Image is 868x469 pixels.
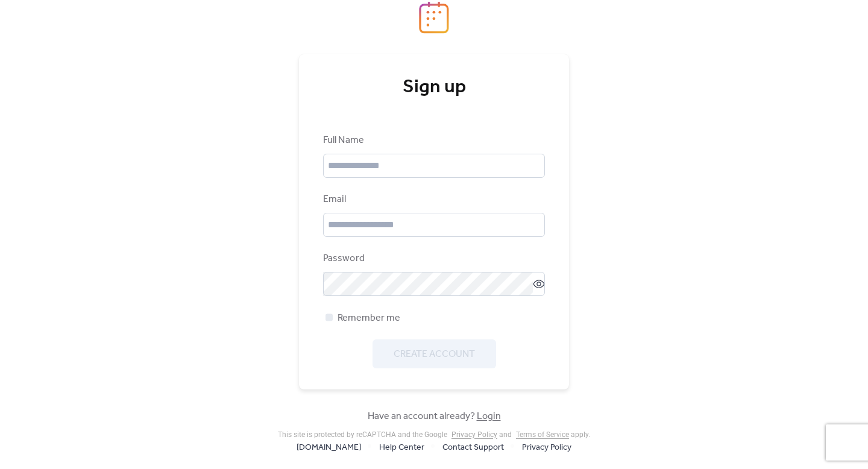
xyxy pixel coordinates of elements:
a: Login [477,407,501,426]
span: Have an account already? [368,409,501,424]
a: [DOMAIN_NAME] [297,439,361,455]
div: Email [323,192,542,207]
img: logo [419,1,449,34]
a: Terms of Service [516,430,569,439]
span: [DOMAIN_NAME] [297,441,361,455]
div: Password [323,251,542,266]
span: Privacy Policy [522,441,571,455]
div: This site is protected by reCAPTCHA and the Google and apply . [278,430,590,439]
div: Full Name [323,133,542,148]
div: Sign up [323,75,545,99]
span: Help Center [379,441,424,455]
a: Privacy Policy [522,439,571,455]
a: Privacy Policy [451,430,497,439]
a: Contact Support [442,439,504,455]
span: Contact Support [442,441,504,455]
a: Help Center [379,439,424,455]
span: Remember me [338,311,400,326]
